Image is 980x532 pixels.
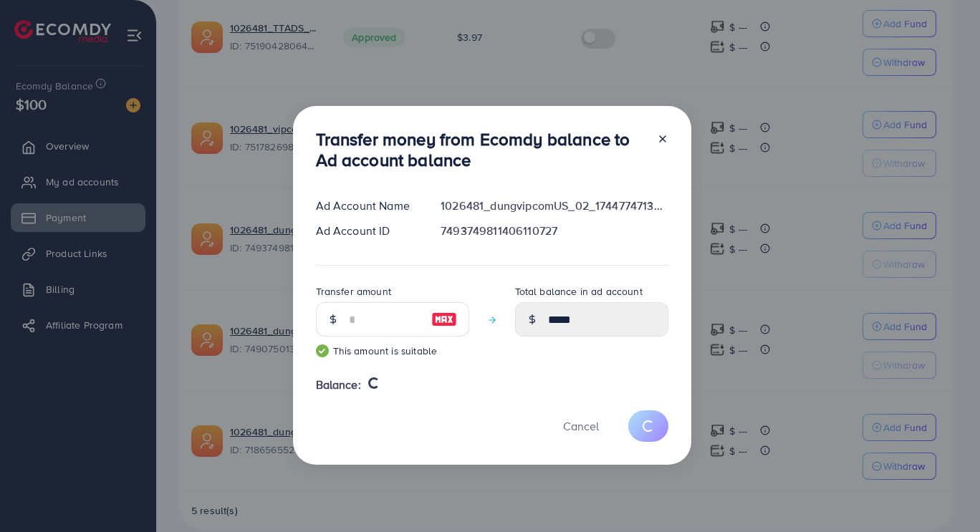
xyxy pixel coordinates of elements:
[304,223,430,239] div: Ad Account ID
[919,468,969,521] iframe: Chat
[316,129,645,170] h3: Transfer money from Ecomdy balance to Ad account balance
[316,344,329,357] img: guide
[431,311,457,328] img: image
[304,198,430,214] div: Ad Account Name
[515,284,643,299] label: Total balance in ad account
[316,284,391,299] label: Transfer amount
[429,223,679,239] div: 7493749811406110727
[545,410,617,441] button: Cancel
[563,418,599,434] span: Cancel
[429,198,679,214] div: 1026481_dungvipcomUS_02_1744774713900
[316,344,469,358] small: This amount is suitable
[316,377,361,393] span: Balance:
